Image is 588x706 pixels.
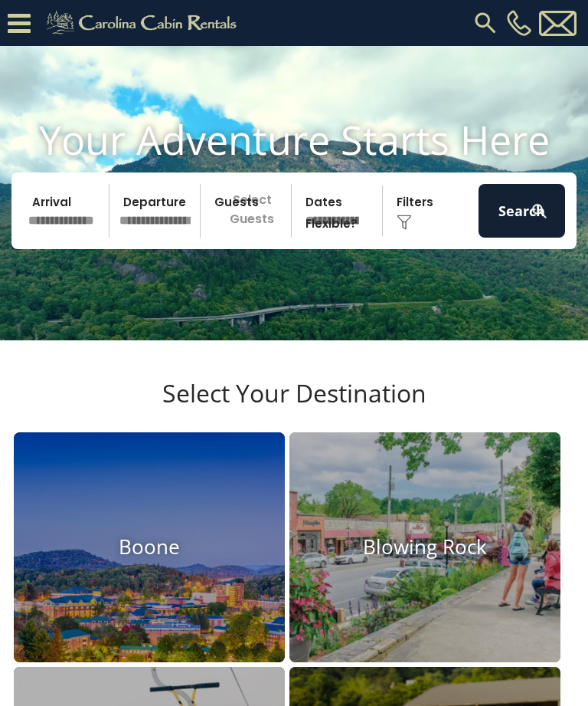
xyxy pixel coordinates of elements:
p: Select Guests [205,184,291,238]
h3: Select Your Destination [11,379,577,432]
a: Blowing Rock [289,432,560,662]
img: search-regular.svg [472,9,499,37]
img: filter--v1.png [397,215,412,230]
h1: Your Adventure Starts Here [11,116,577,163]
img: Khaki-logo.png [38,8,250,38]
a: Boone [14,432,285,662]
h4: Blowing Rock [289,536,560,560]
img: search-regular-white.png [530,202,549,221]
button: Search [479,184,565,238]
a: [PHONE_NUMBER] [503,10,535,36]
h4: Boone [14,536,285,560]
